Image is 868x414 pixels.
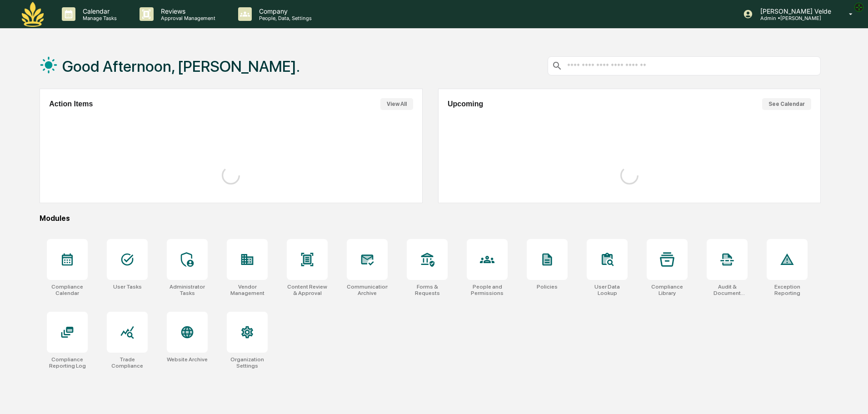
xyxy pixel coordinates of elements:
div: User Data Lookup [587,284,628,296]
img: logo [22,2,44,27]
p: Admin • [PERSON_NAME] [753,15,836,21]
div: Compliance Library [647,284,688,296]
p: Manage Tasks [75,15,121,21]
h2: Upcoming [448,100,483,108]
button: View All [380,98,413,110]
div: Modules [40,214,821,223]
div: Administrator Tasks [167,284,208,296]
p: Company [252,7,316,15]
div: Content Review & Approval [287,284,328,296]
div: Policies [537,284,558,290]
div: Website Archive [167,356,208,363]
h2: Action Items [49,100,93,108]
div: User Tasks [113,284,142,290]
button: See Calendar [762,98,811,110]
p: Calendar [75,7,121,15]
div: Organization Settings [227,356,268,369]
div: People and Permissions [467,284,508,296]
div: Trade Compliance [107,356,148,369]
p: Approval Management [154,15,220,21]
div: Exception Reporting [767,284,808,296]
p: Reviews [154,7,220,15]
p: [PERSON_NAME] Velde [753,7,836,15]
h1: Good Afternoon, [PERSON_NAME]. [62,57,300,75]
div: Compliance Reporting Log [47,356,88,369]
div: Vendor Management [227,284,268,296]
div: Communications Archive [347,284,388,296]
div: Audit & Document Logs [707,284,748,296]
p: People, Data, Settings [252,15,316,21]
div: Forms & Requests [407,284,448,296]
div: Compliance Calendar [47,284,88,296]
